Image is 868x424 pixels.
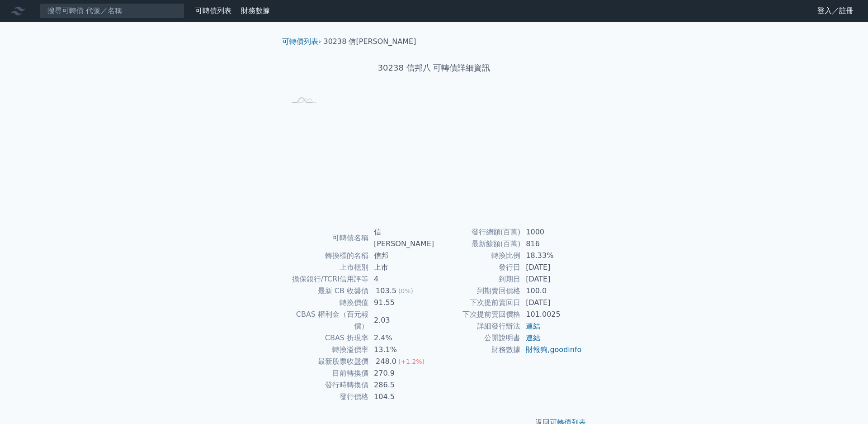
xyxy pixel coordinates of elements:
td: 上市 [368,262,434,273]
a: 可轉債列表 [282,37,318,46]
td: [DATE] [520,297,582,309]
td: 最新 CB 收盤價 [286,285,368,297]
input: 搜尋可轉債 代號／名稱 [40,3,184,19]
a: 連結 [526,333,540,342]
td: 擔保銀行/TCRI信用評等 [286,273,368,285]
td: 270.9 [368,367,434,379]
td: 發行日 [434,262,520,273]
td: 100.0 [520,285,582,297]
td: 詳細發行辦法 [434,320,520,332]
td: 104.5 [368,391,434,403]
td: 發行時轉換價 [286,379,368,391]
div: 248.0 [374,356,398,367]
td: 13.1% [368,344,434,356]
td: CBAS 權利金（百元報價） [286,309,368,332]
td: 財務數據 [434,344,520,356]
td: 2.4% [368,332,434,344]
td: , [520,344,582,356]
td: 下次提前賣回價格 [434,309,520,320]
td: 公開說明書 [434,332,520,344]
td: 下次提前賣回日 [434,297,520,309]
a: goodinfo [550,345,581,354]
td: 信[PERSON_NAME] [368,226,434,250]
a: 連結 [526,322,540,330]
td: 816 [520,238,582,250]
td: 4 [368,273,434,285]
td: [DATE] [520,262,582,273]
td: 信邦 [368,250,434,262]
td: 2.03 [368,309,434,332]
td: 到期日 [434,273,520,285]
td: 18.33% [520,250,582,262]
td: 101.0025 [520,309,582,320]
td: CBAS 折現率 [286,332,368,344]
td: 到期賣回價格 [434,285,520,297]
li: 30238 信[PERSON_NAME] [324,36,416,47]
h1: 30238 信邦八 可轉債詳細資訊 [275,62,593,74]
td: 最新股票收盤價 [286,356,368,367]
td: 上市櫃別 [286,262,368,273]
td: 1000 [520,226,582,238]
a: 登入／註冊 [810,4,861,18]
td: 轉換比例 [434,250,520,262]
a: 財務數據 [241,6,270,15]
td: 最新餘額(百萬) [434,238,520,250]
td: 轉換標的名稱 [286,250,368,262]
div: 103.5 [374,285,398,297]
td: 可轉債名稱 [286,226,368,250]
span: (0%) [398,287,413,295]
td: 發行總額(百萬) [434,226,520,238]
td: 目前轉換價 [286,367,368,379]
a: 可轉債列表 [195,6,231,15]
span: (+1.2%) [398,358,425,365]
td: [DATE] [520,273,582,285]
li: › [282,36,321,47]
td: 發行價格 [286,391,368,403]
td: 286.5 [368,379,434,391]
td: 轉換溢價率 [286,344,368,356]
td: 轉換價值 [286,297,368,309]
a: 財報狗 [526,345,547,354]
td: 91.55 [368,297,434,309]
